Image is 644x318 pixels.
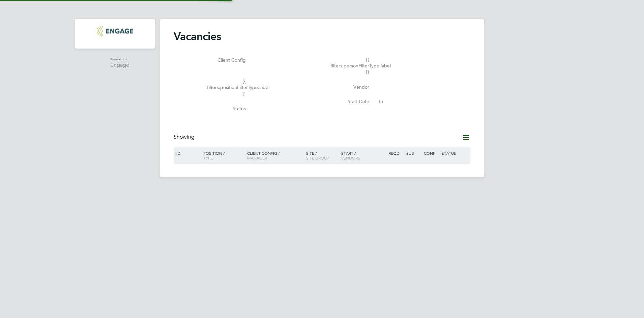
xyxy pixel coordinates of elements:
div: Start / [340,147,387,164]
label: Start Date [330,98,369,105]
span: Site Group [306,155,329,161]
h2: Vacancies [174,30,221,43]
span: To [376,97,385,106]
img: konnectrecruit-logo-retina.png [97,26,133,36]
label: Vendor [330,84,369,90]
span: Manager [247,155,267,161]
label: Client Config [207,57,246,63]
div: ID [175,147,198,159]
div: Reqd [387,147,404,159]
span: Powered by [110,57,129,62]
div: Status [440,147,469,159]
div: Sub [405,147,422,159]
label: {{ filters.personFilterType.label }} [330,57,369,75]
div: Site / [304,147,340,164]
span: Vendors [341,155,360,161]
span: Type [203,155,213,161]
label: Status [207,106,246,112]
a: Go to home page [83,26,147,36]
div: Client Config / [245,147,304,164]
nav: Main navigation [75,19,155,49]
div: Conf [422,147,440,159]
label: {{ filters.positionFilterType.label }} [207,78,246,97]
div: Position / [198,147,245,164]
div: Showing [174,134,196,141]
span: Engage [110,62,129,68]
a: Powered byEngage [101,57,129,68]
